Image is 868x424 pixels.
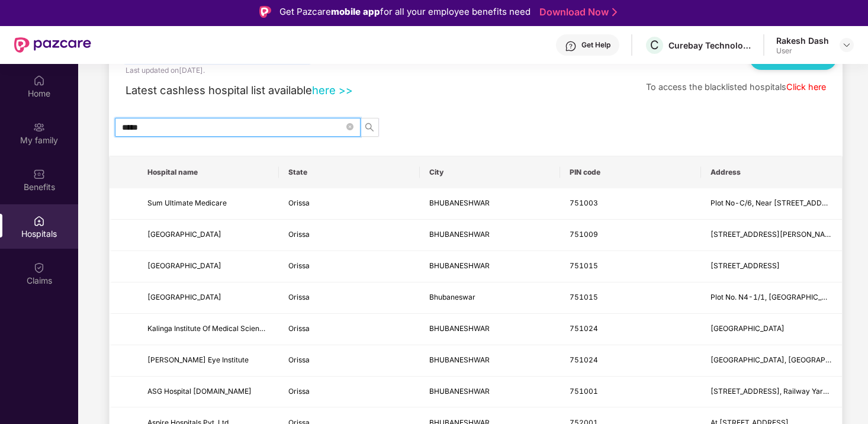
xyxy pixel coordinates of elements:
span: 751001 [570,387,598,396]
div: Rakesh Dash [776,35,829,46]
th: City [420,156,561,188]
img: svg+xml;base64,PHN2ZyBpZD0iSGVscC0zMngzMiIgeG1sbnM9Imh0dHA6Ly93d3cudzMub3JnLzIwMDAvc3ZnIiB3aWR0aD... [565,40,577,52]
td: Health Village Hospital [138,251,279,282]
th: State [279,156,420,188]
span: ASG Hospital [DOMAIN_NAME] [147,387,252,396]
span: Hospital name [147,168,269,177]
td: BHUBANESHWAR [420,188,561,220]
div: Last updated on [DATE] . [126,65,205,76]
img: svg+xml;base64,PHN2ZyBpZD0iSG9zcGl0YWxzIiB4bWxucz0iaHR0cDovL3d3dy53My5vcmcvMjAwMC9zdmciIHdpZHRoPS... [33,215,45,227]
td: Orissa [279,251,420,282]
span: Orissa [288,355,310,364]
td: BHUBANESHWAR [420,345,561,377]
th: Hospital name [138,156,279,188]
td: Ankura Medical Research Centre [138,220,279,251]
span: Address [711,168,832,177]
span: BHUBANESHWAR [429,230,490,239]
img: svg+xml;base64,PHN2ZyB3aWR0aD0iMjAiIGhlaWdodD0iMjAiIHZpZXdCb3g9IjAgMCAyMCAyMCIgZmlsbD0ibm9uZSIgeG... [33,121,45,133]
span: 751024 [570,355,598,364]
td: BHUBANESHWAR [420,220,561,251]
a: Download Now [539,6,613,18]
a: here >> [312,83,353,97]
span: [STREET_ADDRESS] [711,261,780,270]
td: Kushabhadra Campus [701,314,842,345]
span: Kalinga Institute Of Medical Sciences [147,324,271,333]
span: close-circle [346,121,353,133]
span: [GEOGRAPHIC_DATA] [711,324,785,333]
span: Plot No. N4-1/1, [GEOGRAPHIC_DATA], [711,293,844,301]
th: PIN code [560,156,701,188]
td: 1st Floor, Plot No. 493/1629, Shriya Talkies Street, Railway Yard and Washing Line, Kharabela Nagar [701,377,842,408]
td: USTHI HOSPITAL & RESEARCH CENTRE [138,282,279,314]
button: search [360,118,379,137]
td: Orissa [279,377,420,408]
img: svg+xml;base64,PHN2ZyBpZD0iRHJvcGRvd24tMzJ4MzIiIHhtbG5zPSJodHRwOi8vd3d3LnczLm9yZy8yMDAwL3N2ZyIgd2... [842,40,851,50]
img: New Pazcare Logo [14,37,91,53]
span: Latest cashless hospital list available [126,83,312,97]
img: Stroke [612,6,617,18]
div: Get Help [581,40,610,50]
img: svg+xml;base64,PHN2ZyBpZD0iQ2xhaW0iIHhtbG5zPSJodHRwOi8vd3d3LnczLm9yZy8yMDAwL3N2ZyIgd2lkdGg9IjIwIi... [33,262,45,274]
td: 170, 171,170(A), Bapuji Nagar, Janapath Road [701,220,842,251]
span: 751024 [570,324,598,333]
img: svg+xml;base64,PHN2ZyBpZD0iQmVuZWZpdHMiIHhtbG5zPSJodHRwOi8vd3d3LnczLm9yZy8yMDAwL3N2ZyIgd2lkdGg9Ij... [33,168,45,180]
img: svg+xml;base64,PHN2ZyBpZD0iSG9tZSIgeG1sbnM9Imh0dHA6Ly93d3cudzMub3JnLzIwMDAvc3ZnIiB3aWR0aD0iMjAiIG... [33,75,45,86]
td: BHUBANESHWAR [420,377,561,408]
th: Address [701,156,842,188]
td: Orissa [279,188,420,220]
span: BHUBANESHWAR [429,324,490,333]
span: To access the blacklisted hospitals [646,82,786,92]
span: BHUBANESHWAR [429,355,490,364]
span: 751009 [570,230,598,239]
img: Logo [259,6,271,18]
td: Orissa [279,220,420,251]
span: Orissa [288,293,310,301]
span: BHUBANESHWAR [429,261,490,270]
td: Plot No. N4-1/1, I R C Village, [701,282,842,314]
span: Bhubaneswar [429,293,475,301]
span: 751015 [570,261,598,270]
span: Orissa [288,230,310,239]
span: close-circle [346,123,353,130]
span: Orissa [288,387,310,396]
td: Sum Ultimate Medicare [138,188,279,220]
td: Bubneswar Campus, Patia, Near Sai International School [701,345,842,377]
span: [STREET_ADDRESS][PERSON_NAME] [711,230,838,239]
td: Bhubaneswar [420,282,561,314]
span: search [361,123,378,132]
td: BHUBANESHWAR [420,314,561,345]
strong: mobile app [331,6,380,17]
td: BHUBANESHWAR [420,251,561,282]
td: Plot No-C/6, Near Soa Campus-2, K-8, Kalinga Nagar, Ghatikia [701,188,842,220]
span: Orissa [288,324,310,333]
td: Orissa [279,282,420,314]
span: C [650,38,659,52]
span: 751015 [570,293,598,301]
span: Sum Ultimate Medicare [147,198,227,207]
span: BHUBANESHWAR [429,387,490,396]
div: User [776,46,829,56]
span: [GEOGRAPHIC_DATA] [147,230,221,239]
td: L V Prasad Eye Institute [138,345,279,377]
td: Kalinga Institute Of Medical Sciences [138,314,279,345]
span: Plot No-C/6, Near [STREET_ADDRESS] [711,198,843,207]
span: Orissa [288,198,310,207]
span: [PERSON_NAME] Eye Institute [147,355,249,364]
div: Curebay Technologies pvt ltd [668,40,751,51]
div: Get Pazcare for all your employee benefits need [279,5,531,19]
span: Orissa [288,261,310,270]
td: Plot No- 15/1, Civic Center, IRC Village, Nayapalli [701,251,842,282]
td: Orissa [279,314,420,345]
span: [GEOGRAPHIC_DATA] [147,293,221,301]
td: Orissa [279,345,420,377]
a: Click here [786,82,826,92]
span: BHUBANESHWAR [429,198,490,207]
td: ASG Hospital Pvt.Ltd [138,377,279,408]
span: 751003 [570,198,598,207]
span: [GEOGRAPHIC_DATA] [147,261,221,270]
